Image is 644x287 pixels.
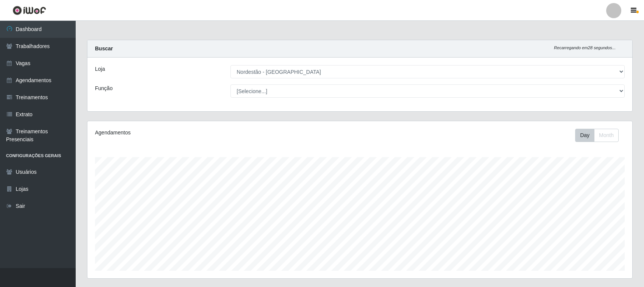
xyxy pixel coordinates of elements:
label: Loja [95,65,105,73]
div: Toolbar with button groups [575,129,625,142]
button: Day [575,129,594,142]
div: Agendamentos [95,129,309,137]
div: First group [575,129,619,142]
strong: Buscar [95,45,113,51]
i: Recarregando em 28 segundos... [554,45,616,50]
button: Month [594,129,619,142]
img: CoreUI Logo [12,6,46,15]
label: Função [95,84,113,92]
